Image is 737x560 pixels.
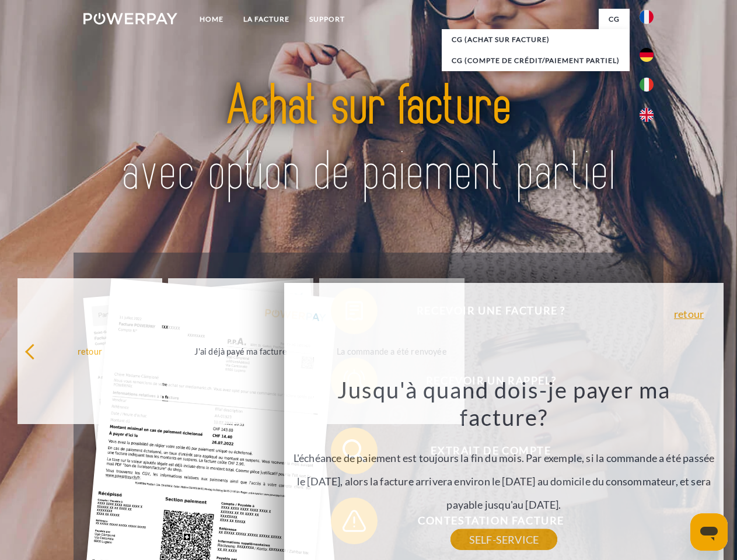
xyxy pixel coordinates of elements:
[599,9,630,30] a: CG
[25,343,156,359] div: retour
[299,9,355,30] a: Support
[291,376,717,540] div: L'échéance de paiement est toujours la fin du mois. Par exemple, si la commande a été passée le [...
[690,513,728,551] iframe: Bouton de lancement de la fenêtre de messagerie
[442,29,630,50] a: CG (achat sur facture)
[83,13,177,24] img: logo-powerpay-white.svg
[233,9,299,30] a: LA FACTURE
[450,529,557,550] a: SELF-SERVICE
[291,376,717,432] h3: Jusqu'à quand dois-je payer ma facture?
[175,343,306,359] div: J'ai déjà payé ma facture
[640,108,654,122] img: en
[640,48,654,62] img: de
[442,50,630,71] a: CG (Compte de crédit/paiement partiel)
[640,10,654,24] img: fr
[190,9,233,30] a: Home
[640,78,654,92] img: it
[111,56,626,223] img: title-powerpay_fr.svg
[674,309,704,319] a: retour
